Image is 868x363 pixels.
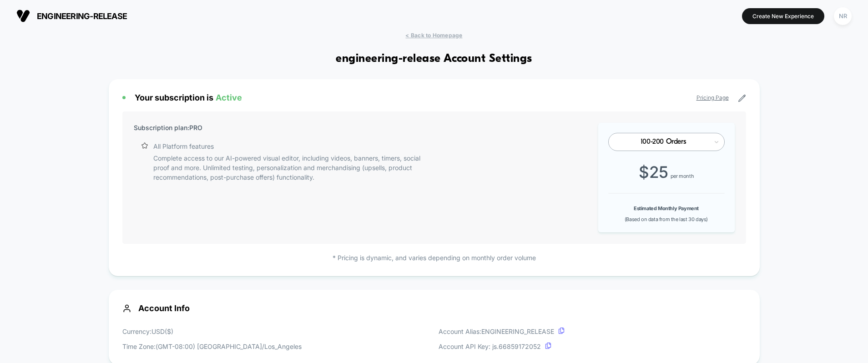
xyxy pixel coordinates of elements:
h1: engineering-release Account Settings [336,52,532,66]
p: Account API Key: js. 66859172052 [439,342,565,351]
span: < Back to Homepage [405,32,462,39]
p: * Pricing is dynamic, and varies depending on monthly order volume [122,253,746,262]
span: Account Info [122,303,746,313]
div: 100-200 Orders [619,138,708,146]
img: Visually logo [16,9,30,23]
span: per month [671,173,694,179]
button: Create New Experience [742,8,824,24]
span: $ 25 [639,162,668,181]
span: (Based on data from the last 30 days) [625,216,708,222]
span: Active [216,93,242,102]
p: Subscription plan: PRO [134,123,202,132]
button: NR [831,7,854,25]
p: Account Alias: ENGINEERING_RELEASE [439,327,565,336]
a: Pricing Page [696,94,729,101]
p: Time Zone: (GMT-08:00) [GEOGRAPHIC_DATA]/Los_Angeles [122,342,302,351]
button: engineering-release [14,9,130,23]
span: Your subscription is [135,93,242,102]
p: Currency: USD ( $ ) [122,327,302,336]
span: engineering-release [37,11,127,21]
div: NR [834,7,852,25]
b: Estimated Monthly Payment [634,205,699,212]
p: All Platform features [153,141,214,151]
p: Complete access to our AI-powered visual editor, including videos, banners, timers, social proof ... [153,153,430,182]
